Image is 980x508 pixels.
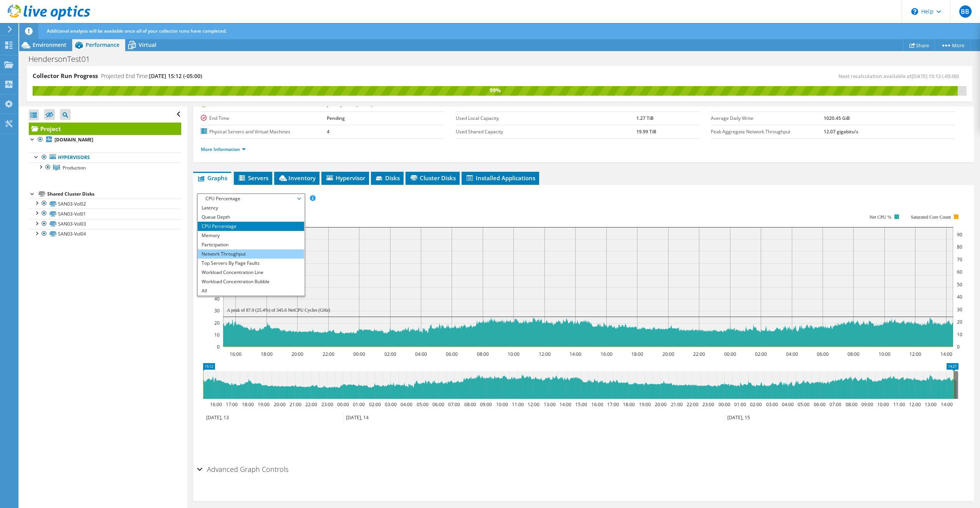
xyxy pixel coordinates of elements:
[636,128,656,135] b: 19.99 TiB
[456,115,636,122] label: Used Local Capacity
[29,229,181,239] a: SAN03-Vol04
[512,401,523,408] text: 11:00
[353,401,364,408] text: 01:00
[686,401,698,408] text: 22:00
[496,401,508,408] text: 10:00
[25,55,102,63] h1: HendersonTest01
[197,174,227,182] span: Graphs
[724,351,736,357] text: 00:00
[101,72,202,80] h4: Projected End Time:
[47,28,227,34] span: Additional analysis will be available once all of your collector runs have completed.
[214,296,220,302] text: 40
[456,128,636,136] label: Used Shared Capacity
[824,101,875,108] b: 78% reads / 22% writes
[198,231,304,240] li: Memory
[289,401,301,408] text: 21:00
[507,351,519,357] text: 10:00
[797,401,809,408] text: 05:00
[957,344,960,350] text: 0
[480,401,492,408] text: 09:00
[465,174,535,182] span: Installed Applications
[327,128,329,135] b: 4
[718,401,730,408] text: 00:00
[877,401,889,408] text: 10:00
[957,319,962,325] text: 20
[477,351,488,357] text: 08:00
[225,401,237,408] text: 17:00
[909,401,920,408] text: 12:00
[55,136,93,143] b: [DOMAIN_NAME]
[257,401,269,408] text: 19:00
[384,401,396,408] text: 03:00
[711,128,823,136] label: Peak Aggregate Network Throughput
[838,73,963,80] span: Next recalculation available at
[327,115,345,121] b: Pending
[33,86,958,95] div: 99%
[639,401,651,408] text: 19:00
[321,401,333,408] text: 23:00
[813,401,825,408] text: 06:00
[432,401,444,408] text: 06:00
[197,462,288,477] h2: Advanced Graph Controls
[911,8,918,15] svg: \n
[47,189,181,199] div: Shared Cluster Disks
[824,115,850,121] b: 1020.45 GiB
[369,401,381,408] text: 02:00
[201,146,246,153] a: More Information
[198,259,304,268] li: Top Servers By Page Faults
[569,351,581,357] text: 14:00
[829,401,841,408] text: 07:00
[543,401,555,408] text: 13:00
[559,401,571,408] text: 14:00
[242,401,253,408] text: 18:00
[957,331,962,338] text: 10
[957,231,962,238] text: 90
[911,214,951,220] text: Saturated Core Count
[198,286,304,296] li: All
[940,351,952,357] text: 14:00
[327,101,372,108] b: [DATE] 15:12 (-05:00)
[198,277,304,286] li: Workload Concentration Bubble
[702,401,714,408] text: 23:00
[445,351,457,357] text: 06:00
[415,351,427,357] text: 04:00
[227,307,330,313] text: A peak of 87.9 (25.4%) of 345.6 NetCPU Cycles (GHz)
[214,320,220,326] text: 20
[766,401,778,408] text: 03:00
[325,174,365,182] span: Hypervisor
[670,401,682,408] text: 21:00
[29,199,181,209] a: SAN03-Vol02
[734,401,746,408] text: 01:00
[139,41,156,48] span: Virtual
[957,244,962,250] text: 80
[636,101,639,108] b: 1
[337,401,349,408] text: 00:00
[214,332,220,338] text: 10
[940,401,952,408] text: 14:00
[957,294,962,300] text: 40
[903,39,935,51] a: Share
[636,115,654,121] b: 1.27 TiB
[29,219,181,229] a: SAN03-Vol03
[198,249,304,259] li: Network Throughput
[273,401,285,408] text: 20:00
[238,174,268,182] span: Servers
[198,240,304,249] li: Participation
[29,135,181,145] a: [DOMAIN_NAME]
[654,401,666,408] text: 20:00
[893,401,905,408] text: 11:00
[957,269,962,275] text: 60
[201,128,327,136] label: Physical Servers and Virtual Machines
[957,306,962,313] text: 30
[662,351,674,357] text: 20:00
[861,401,873,408] text: 09:00
[384,351,396,357] text: 02:00
[464,401,476,408] text: 08:00
[29,153,181,163] a: Hypervisors
[305,401,317,408] text: 22:00
[631,351,643,357] text: 18:00
[781,401,793,408] text: 04:00
[63,164,86,171] span: Production
[878,351,890,357] text: 10:00
[29,209,181,219] a: SAN03-Vol01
